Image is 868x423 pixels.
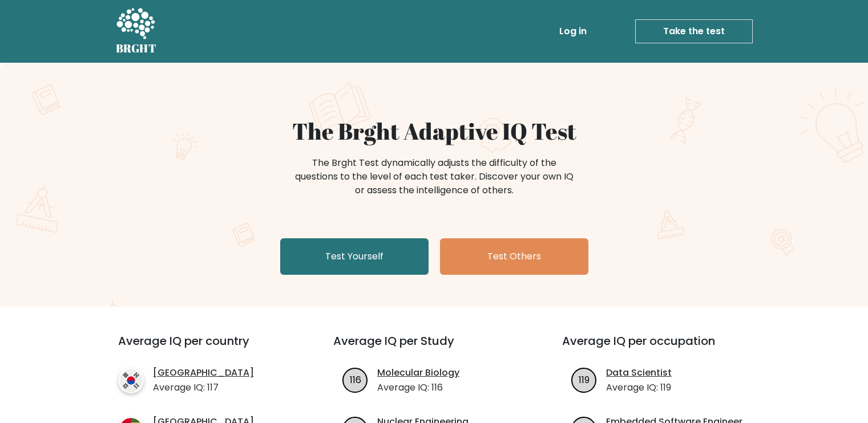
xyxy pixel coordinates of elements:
p: Average IQ: 119 [606,381,672,394]
text: 116 [350,373,361,386]
h3: Average IQ per Study [333,334,535,361]
a: [GEOGRAPHIC_DATA] [153,366,254,380]
a: Test Others [440,238,588,275]
h3: Average IQ per country [118,334,292,361]
a: Data Scientist [606,366,672,380]
a: Molecular Biology [377,366,459,380]
a: Log in [555,20,591,43]
p: Average IQ: 117 [153,381,254,394]
div: The Brght Test dynamically adjusts the difficulty of the questions to the level of each test take... [292,156,577,197]
a: Test Yourself [280,238,429,275]
a: Take the test [635,19,753,43]
h1: The Brght Adaptive IQ Test [156,117,713,145]
h3: Average IQ per occupation [562,334,764,361]
h5: BRGHT [116,42,157,55]
a: BRGHT [116,5,157,58]
p: Average IQ: 116 [377,381,459,394]
text: 119 [579,373,590,386]
img: country [118,368,144,393]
